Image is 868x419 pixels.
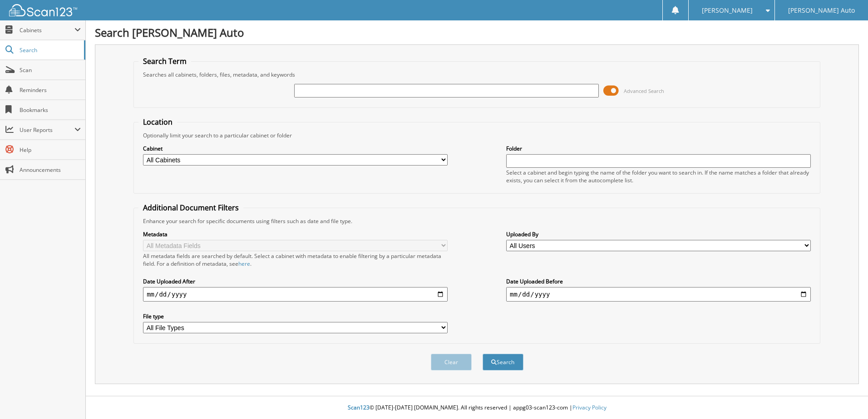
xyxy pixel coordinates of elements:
[138,71,815,78] div: Searches all cabinets, folders, files, metadata, and keywords
[506,169,811,184] div: Select a cabinet and begin typing the name of the folder you want to search in. If the name match...
[506,230,811,238] label: Uploaded By
[238,260,250,268] a: here
[143,230,448,238] label: Metadata
[506,145,811,152] label: Folder
[702,8,753,13] span: [PERSON_NAME]
[506,287,811,302] input: end
[348,404,370,411] span: Scan123
[20,46,79,54] span: Search
[431,354,472,370] button: Clear
[483,354,523,370] button: Search
[20,106,81,114] span: Bookmarks
[86,397,868,419] div: © [DATE]-[DATE] [DOMAIN_NAME]. All rights reserved | appg03-scan123-com |
[572,404,607,411] a: Privacy Policy
[788,8,855,13] span: [PERSON_NAME] Auto
[143,312,448,320] label: File type
[823,375,868,419] iframe: Chat Widget
[138,217,815,225] div: Enhance your search for specific documents using filters such as date and file type.
[138,56,191,66] legend: Search Term
[20,146,81,154] span: Help
[506,278,811,285] label: Date Uploaded Before
[20,126,74,134] span: User Reports
[143,145,448,152] label: Cabinet
[20,166,81,174] span: Announcements
[20,86,81,94] span: Reminders
[143,287,448,302] input: start
[143,252,448,268] div: All metadata fields are searched by default. Select a cabinet with metadata to enable filtering b...
[138,132,815,139] div: Optionally limit your search to a particular cabinet or folder
[138,117,177,127] legend: Location
[624,88,664,94] span: Advanced Search
[20,66,81,74] span: Scan
[9,4,77,16] img: scan123-logo-white.svg
[95,25,859,40] h1: Search [PERSON_NAME] Auto
[20,26,74,34] span: Cabinets
[143,278,448,285] label: Date Uploaded After
[138,203,243,213] legend: Additional Document Filters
